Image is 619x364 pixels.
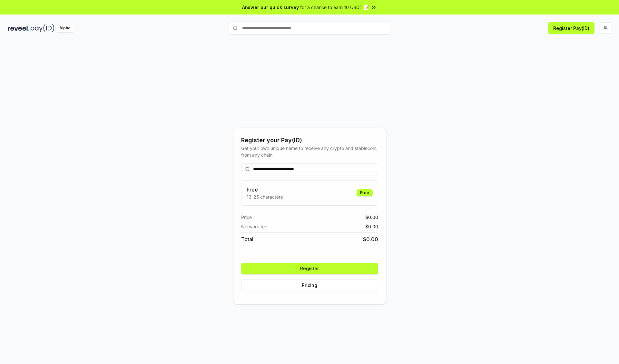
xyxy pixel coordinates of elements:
[365,214,378,221] span: $ 0.00
[56,24,74,32] div: Alpha
[363,235,378,243] span: $ 0.00
[357,189,373,196] div: Free
[247,186,283,193] h3: Free
[241,280,378,291] button: Pricing
[241,263,378,274] button: Register
[241,223,267,230] span: Network fee
[241,145,378,158] div: Get your own unique name to receive any crypto and stablecoin, from any chain
[247,193,283,200] p: 13-25 characters
[241,235,253,243] span: Total
[8,24,29,32] img: reveel_dark
[365,223,378,230] span: $ 0.00
[300,4,369,11] span: for a chance to earn 10 USDT 📝
[242,4,299,11] span: Answer our quick survey
[31,24,54,32] img: pay_id
[241,136,378,145] div: Register your Pay(ID)
[548,22,594,34] button: Register Pay(ID)
[241,214,252,221] span: Price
